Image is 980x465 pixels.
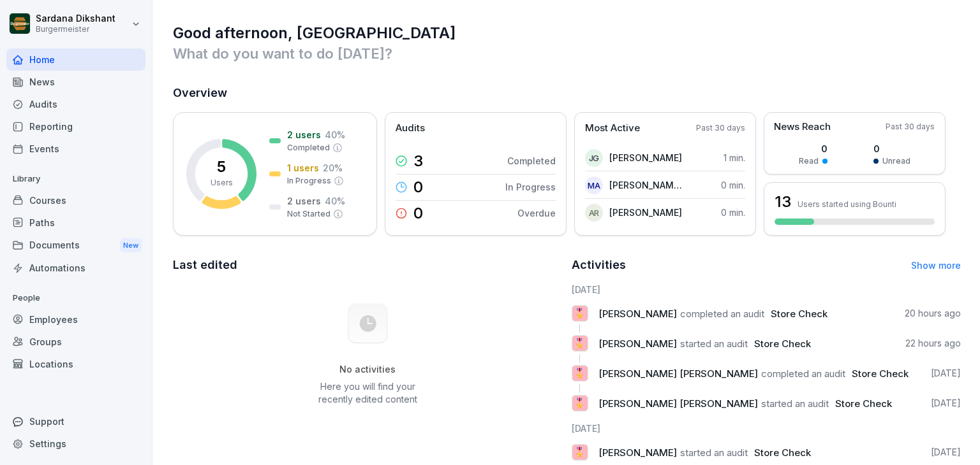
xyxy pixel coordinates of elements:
[413,206,423,221] p: 0
[120,238,142,253] div: New
[721,178,745,192] p: 0 min.
[585,204,603,222] div: AR
[609,178,683,192] p: [PERSON_NAME] [PERSON_NAME]
[609,151,682,164] p: [PERSON_NAME]
[6,410,145,433] div: Support
[413,154,423,169] p: 3
[6,234,145,257] a: DocumentsNew
[572,422,961,435] h6: [DATE]
[574,364,586,382] p: 🎖️
[6,189,145,211] a: Courses
[598,447,677,459] span: [PERSON_NAME]
[36,25,115,34] p: Burgermeister
[323,161,343,175] p: 20 %
[911,260,961,271] a: Show more
[931,446,961,459] p: [DATE]
[905,307,961,320] p: 20 hours ago
[396,121,425,136] p: Audits
[211,177,233,189] p: Users
[835,397,892,410] span: Store Check
[217,159,226,175] p: 5
[287,194,321,208] p: 2 users
[724,151,745,164] p: 1 min.
[882,155,910,167] p: Unread
[886,121,935,132] p: Past 30 days
[585,149,603,167] div: JG
[6,308,145,331] a: Employees
[505,180,556,194] p: In Progress
[761,397,829,410] span: started an audit
[6,169,145,189] p: Library
[761,368,845,380] span: completed an audit
[799,142,828,155] p: 0
[173,84,961,102] h2: Overview
[6,288,145,308] p: People
[173,43,961,64] p: What do you want to do [DATE]?
[574,334,586,352] p: 🎖️
[507,154,556,168] p: Completed
[774,120,831,134] p: News Reach
[775,191,791,213] h3: 13
[905,337,961,350] p: 22 hours ago
[754,338,811,350] span: Store Check
[931,397,961,410] p: [DATE]
[931,367,961,380] p: [DATE]
[6,71,145,93] a: News
[574,394,586,412] p: 🎖️
[572,256,626,274] h2: Activities
[680,447,748,459] span: started an audit
[6,257,145,279] a: Automations
[754,447,811,459] span: Store Check
[413,180,423,195] p: 0
[287,128,321,141] p: 2 users
[303,364,432,375] h5: No activities
[173,256,563,274] h2: Last edited
[798,199,896,209] p: Users started using Bounti
[696,122,745,134] p: Past 30 days
[852,368,909,380] span: Store Check
[6,48,145,71] div: Home
[771,308,828,320] span: Store Check
[609,206,682,219] p: [PERSON_NAME]
[574,443,586,461] p: 🎖️
[287,208,330,220] p: Not Started
[598,338,677,350] span: [PERSON_NAME]
[598,368,758,380] span: [PERSON_NAME] [PERSON_NAME]
[287,142,330,154] p: Completed
[287,175,331,187] p: In Progress
[173,23,961,43] h1: Good afternoon, [GEOGRAPHIC_DATA]
[721,206,745,219] p: 0 min.
[303,380,432,406] p: Here you will find your recently edited content
[585,121,640,136] p: Most Active
[325,194,345,208] p: 40 %
[680,308,764,320] span: completed an audit
[6,138,145,160] a: Events
[6,115,145,138] a: Reporting
[574,304,586,322] p: 🎖️
[799,155,819,167] p: Read
[6,353,145,375] a: Locations
[598,308,677,320] span: [PERSON_NAME]
[517,206,556,220] p: Overdue
[6,234,145,257] div: Documents
[287,161,319,175] p: 1 users
[6,331,145,353] a: Groups
[6,433,145,455] a: Settings
[325,128,345,141] p: 40 %
[873,142,910,155] p: 0
[572,283,961,296] h6: [DATE]
[6,93,145,115] a: Audits
[598,397,758,410] span: [PERSON_NAME] [PERSON_NAME]
[6,211,145,234] a: Paths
